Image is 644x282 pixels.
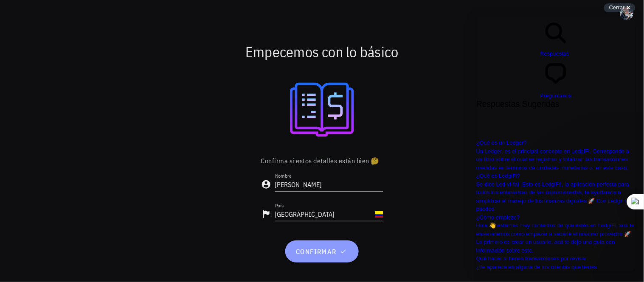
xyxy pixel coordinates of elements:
button: confirmar [285,240,359,262]
span: Cerrar [609,4,625,11]
span: confirmar [295,247,349,256]
label: País [275,202,284,209]
button: Cerrar [604,3,636,12]
label: Nombre [275,173,292,179]
div: avatar [620,7,634,20]
div: Empecemos con lo básico [70,38,574,65]
p: Confirma si estos detalles están bien 🤔 [261,156,383,166]
div: CO-icon [375,210,383,218]
iframe: Help Scout Beacon - Live Chat, Contact Form, and Knowledge Base [476,16,636,271]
